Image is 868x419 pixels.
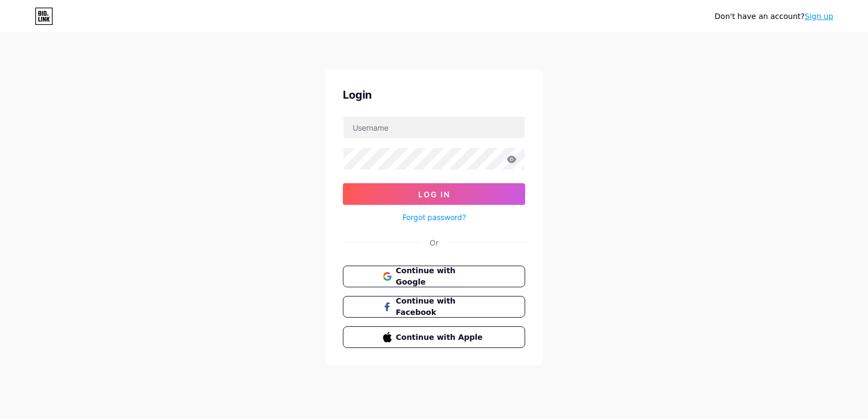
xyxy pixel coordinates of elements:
[343,266,525,287] button: Continue with Google
[343,326,525,348] button: Continue with Apple
[343,296,525,318] button: Continue with Facebook
[403,211,466,223] a: Forgot password?
[396,265,486,288] span: Continue with Google
[714,11,833,22] div: Don't have an account?
[343,183,525,205] button: Log In
[418,190,450,199] span: Log In
[805,12,833,21] a: Sign up
[343,87,525,103] div: Login
[430,237,438,248] div: Or
[396,332,486,343] span: Continue with Apple
[396,295,486,318] span: Continue with Facebook
[343,117,525,138] input: Username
